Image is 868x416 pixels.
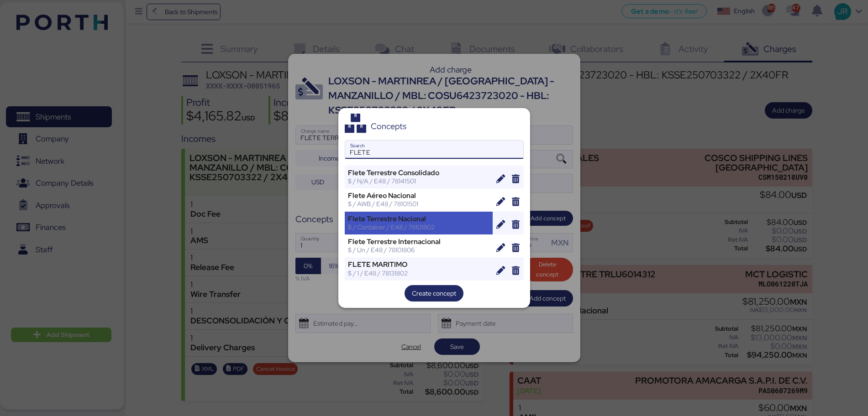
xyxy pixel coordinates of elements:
[405,285,463,302] button: Create concept
[348,269,490,277] div: $ / 1 / E48 / 78131802
[348,238,490,246] div: Flete Terrestre Internacional
[348,177,490,185] div: $ / N/A / E48 / 78141501
[348,260,490,269] div: FLETE MARITIMO
[348,223,490,231] div: $ / Container / E48 / 78101802
[412,288,456,299] span: Create concept
[345,140,523,159] input: Search
[348,246,490,254] div: $ / Un / E48 / 78101806
[348,215,490,223] div: Flete Terrestre Nacional
[348,200,490,208] div: $ / AWB / E48 / 78101501
[348,192,490,200] div: Flete Aéreo Nacional
[348,169,490,177] div: Flete Terrestre Consolidado
[371,122,406,130] div: Concepts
